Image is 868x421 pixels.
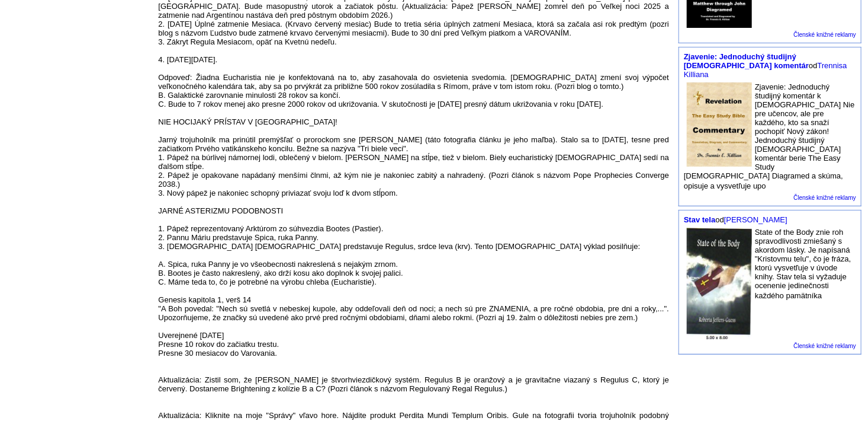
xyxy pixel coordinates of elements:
[724,215,787,224] a: [PERSON_NAME]
[684,82,855,190] font: Zjavenie: Jednoduchý študijný komentár k [DEMOGRAPHIC_DATA] Nie pre učencov, ale pre každého, kto...
[755,228,851,300] font: State of the Body znie roh spravodlivosti zmiešaný s akordom lásky. Je napísaná "Kristovmu telu",...
[687,228,752,340] img: 25536.jpg
[684,52,809,70] a: Zjavenie: Jednoduchý študijný [DEMOGRAPHIC_DATA] komentár
[793,343,856,349] a: Členské knižné reklamy
[684,52,847,79] font: od
[793,31,856,38] a: Členské knižné reklamy
[684,215,787,224] font: od
[684,215,715,224] a: Stav tela
[684,61,847,79] a: Trennisa Killiana
[793,194,856,201] a: Členské knižné reklamy
[687,82,752,167] img: 76530.jpg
